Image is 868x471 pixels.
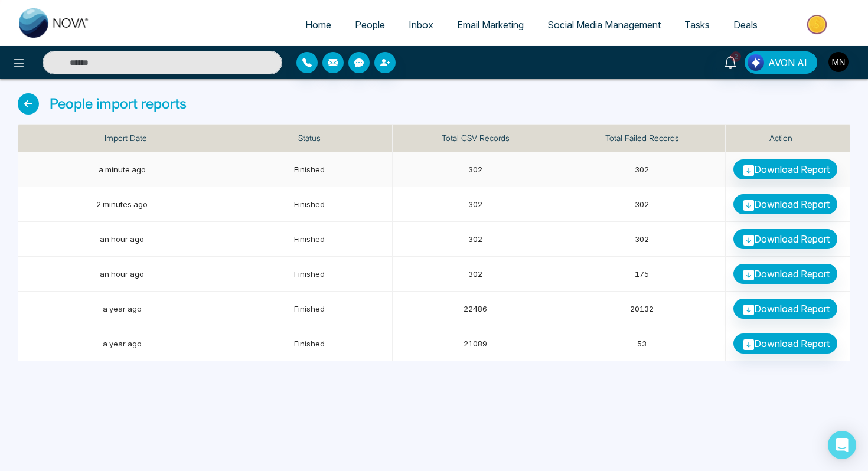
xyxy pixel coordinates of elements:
[99,165,146,174] span: a minute ago
[733,303,842,313] span: Download Report
[733,159,837,179] a: Download Report
[768,55,807,70] span: AVON AI
[103,339,142,348] span: a year ago
[630,304,654,313] span: 20132
[468,269,482,279] span: 302
[733,264,837,284] a: Download Report
[468,234,482,244] span: 302
[730,51,741,62] span: 2
[733,199,842,208] span: Download Report
[726,125,850,152] th: Action
[468,199,482,209] span: 302
[828,431,856,459] div: Open Intercom Messenger
[226,187,393,222] td: Finished
[18,125,226,152] th: Import Date
[733,164,842,174] span: Download Report
[103,304,142,313] span: a year ago
[305,19,331,31] span: Home
[733,194,837,214] a: Download Report
[559,125,726,152] th: Total Failed Records
[635,199,649,209] span: 302
[293,14,343,36] a: Home
[409,19,433,31] span: Inbox
[748,54,764,71] img: Lead Flow
[722,14,769,36] a: Deals
[468,165,482,174] span: 302
[50,96,187,113] h4: People import reports
[733,338,842,348] span: Download Report
[355,19,385,31] span: People
[673,14,722,36] a: Tasks
[96,199,148,209] span: 2 minutes ago
[100,234,144,244] span: an hour ago
[733,19,758,31] span: Deals
[828,52,849,72] img: User Avatar
[226,257,393,292] td: Finished
[684,19,710,31] span: Tasks
[226,326,393,361] td: Finished
[397,14,445,36] a: Inbox
[635,269,649,279] span: 175
[733,229,837,249] a: Download Report
[226,152,393,187] td: Finished
[343,14,397,36] a: People
[226,292,393,326] td: Finished
[19,8,90,38] img: Nova CRM Logo
[637,339,647,348] span: 53
[733,333,837,354] a: Download Report
[733,299,837,319] a: Download Report
[464,304,487,313] span: 22486
[536,14,673,36] a: Social Media Management
[226,222,393,257] td: Finished
[393,125,559,152] th: Total CSV Records
[775,11,861,38] img: Market-place.gif
[716,51,745,72] a: 2
[635,165,649,174] span: 302
[100,269,144,279] span: an hour ago
[733,234,842,243] span: Download Report
[745,51,817,74] button: AVON AI
[457,19,524,31] span: Email Marketing
[635,234,649,244] span: 302
[547,19,661,31] span: Social Media Management
[445,14,536,36] a: Email Marketing
[226,125,393,152] th: Status
[733,269,842,278] span: Download Report
[464,339,487,348] span: 21089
